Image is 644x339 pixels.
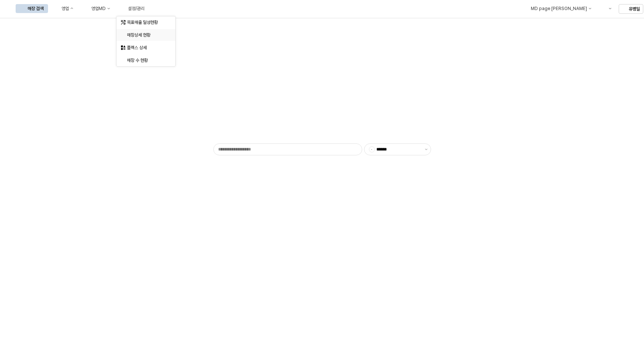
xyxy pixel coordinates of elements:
[50,4,78,13] button: 영업
[597,4,616,13] div: Menu item 6
[127,19,166,25] div: 목표매출 달성현황
[16,4,48,13] button: 매장 검색
[127,32,166,38] div: 매장상세 현황
[519,4,596,13] div: MD page 이동
[91,6,106,11] div: 영업MD
[629,6,640,12] p: 유병일
[128,6,144,11] div: 설정/관리
[61,6,69,11] div: 영업
[79,4,115,13] button: 영업MD
[619,4,643,14] button: 유병일
[127,45,166,51] div: 플렉스 상세
[117,16,175,67] div: Select an option
[127,57,166,63] div: 매장 수 현황
[422,144,431,155] button: 제안 사항 표시
[28,6,44,11] div: 매장 검색
[369,147,374,152] span: -
[116,4,149,13] button: 설정/관리
[519,4,596,13] button: MD page [PERSON_NAME]
[530,6,587,11] div: MD page [PERSON_NAME]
